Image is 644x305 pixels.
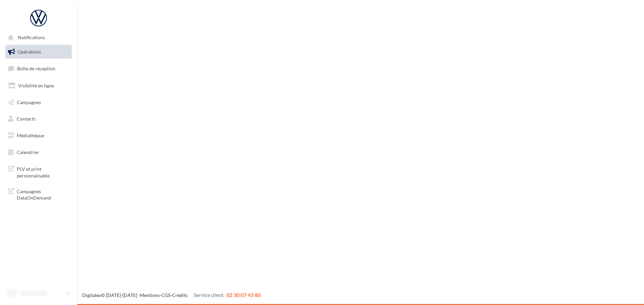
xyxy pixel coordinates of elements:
[17,66,55,71] span: Boîte de réception
[194,292,224,298] span: Service client
[17,164,69,179] span: PLV et print personnalisable
[17,149,39,155] span: Calendrier
[4,79,73,93] a: Visibilité en ligne
[4,95,73,109] a: Campagnes
[17,187,69,201] span: Campagnes DataOnDemand
[4,45,73,59] a: Opérations
[17,49,41,55] span: Opérations
[4,129,73,143] a: Médiathèque
[4,112,73,126] a: Contacts
[4,61,73,76] a: Boîte de réception
[226,292,261,298] span: 02 30 07 43 80
[140,292,160,298] a: Mentions
[18,35,45,41] span: Notifications
[18,83,54,88] span: Visibilité en ligne
[17,133,44,138] span: Médiathèque
[4,162,73,181] a: PLV et print personnalisable
[172,292,187,298] a: Crédits
[17,99,41,105] span: Campagnes
[82,292,101,298] a: Digitaleo
[17,116,36,122] span: Contacts
[161,292,170,298] a: CGS
[4,145,73,159] a: Calendrier
[4,184,73,204] a: Campagnes DataOnDemand
[82,292,261,298] span: © [DATE]-[DATE] - - -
